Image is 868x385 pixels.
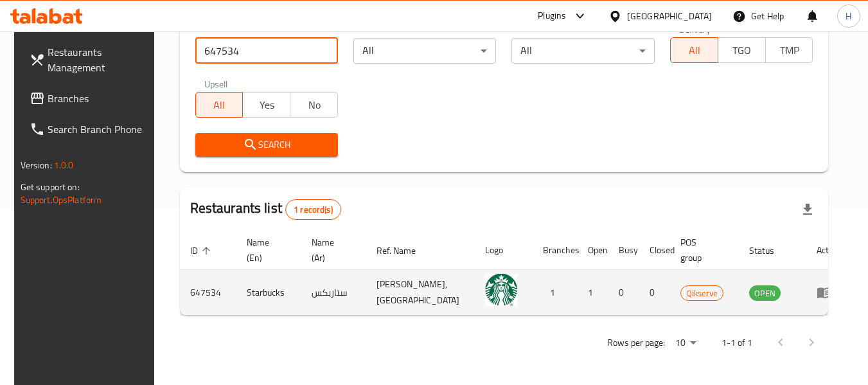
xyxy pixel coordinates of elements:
button: TMP [765,37,813,63]
div: Menu [817,285,840,300]
span: Search [206,137,328,153]
span: Version: [21,157,52,174]
td: 1 [578,270,608,316]
div: Plugins [538,8,566,24]
table: enhanced table [180,231,851,316]
h2: Restaurants list [190,199,341,220]
p: Rows per page: [607,335,665,351]
span: TMP [771,41,808,60]
td: 0 [608,270,639,316]
td: Starbucks [236,270,301,316]
span: No [296,96,333,114]
div: Total records count [285,199,341,220]
div: Export file [792,194,823,225]
button: All [195,92,244,118]
button: Yes [242,92,290,118]
th: Busy [608,231,639,270]
th: Action [806,231,851,270]
div: All [511,38,654,64]
span: Restaurants Management [48,44,149,75]
button: Search [195,133,338,157]
span: ID [190,243,215,258]
span: Search Branch Phone [48,121,149,137]
p: 1-1 of 1 [722,335,752,351]
th: Open [578,231,608,270]
span: Qikserve [681,286,723,301]
span: Name (Ar) [312,235,351,265]
td: ستاربكس [301,270,366,316]
span: Ref. Name [376,243,432,258]
label: Upsell [204,79,228,88]
a: Branches [19,83,159,114]
td: 647534 [180,270,236,316]
button: All [670,37,718,63]
div: All [353,38,496,64]
span: Status [749,243,791,258]
button: TGO [718,37,766,63]
span: 1.0.0 [54,157,74,174]
span: OPEN [749,286,781,301]
span: Yes [248,96,285,114]
th: Branches [533,231,578,270]
input: Search for restaurant name or ID.. [195,38,338,64]
a: Restaurants Management [19,37,159,83]
th: Logo [475,231,533,270]
button: No [290,92,338,118]
label: Delivery [679,24,711,33]
a: Support.OpsPlatform [21,192,102,208]
img: Starbucks [485,274,517,306]
div: [GEOGRAPHIC_DATA] [627,9,712,23]
div: OPEN [749,285,781,301]
span: All [676,41,713,60]
span: Name (En) [247,235,286,265]
div: Rows per page: [670,334,701,353]
td: [PERSON_NAME], [GEOGRAPHIC_DATA] [366,270,475,316]
span: Branches [48,91,149,106]
span: All [201,96,238,114]
td: 0 [639,270,670,316]
td: 1 [533,270,578,316]
span: TGO [723,41,761,60]
span: Get support on: [21,179,80,195]
span: POS group [680,235,723,265]
a: Search Branch Phone [19,114,159,145]
th: Closed [639,231,670,270]
span: H [846,9,851,23]
span: 1 record(s) [286,204,341,216]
